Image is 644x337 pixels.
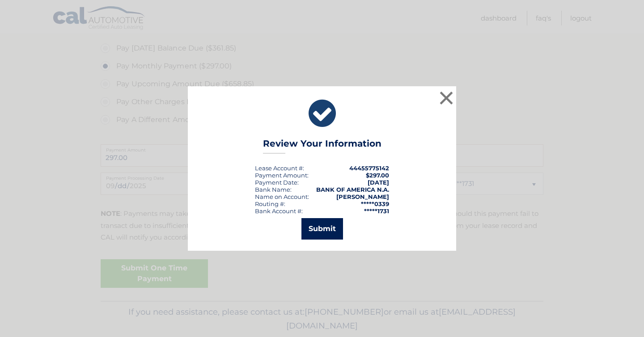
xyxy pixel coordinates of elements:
div: Bank Account #: [255,207,303,215]
span: $297.00 [366,172,389,179]
div: Routing #: [255,200,285,207]
span: [DATE] [368,179,389,186]
div: Payment Amount: [255,172,309,179]
div: Name on Account: [255,193,309,200]
strong: [PERSON_NAME] [336,193,389,200]
div: : [255,179,299,186]
button: × [437,89,455,107]
strong: 44455775142 [349,164,389,172]
div: Lease Account #: [255,164,304,172]
button: Submit [301,218,343,240]
h3: Review Your Information [263,138,381,154]
strong: BANK OF AMERICA N.A. [316,186,389,193]
span: Payment Date [255,179,297,186]
div: Bank Name: [255,186,292,193]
